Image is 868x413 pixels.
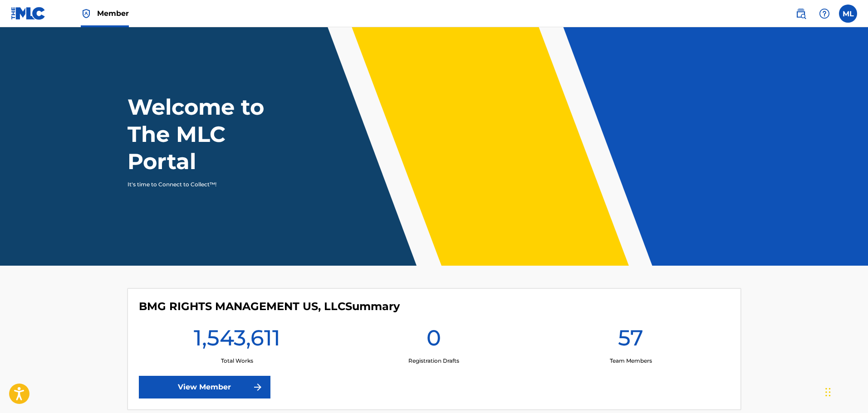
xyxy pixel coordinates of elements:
img: MLC Logo [11,7,46,20]
img: help [819,8,830,19]
p: Registration Drafts [408,357,459,365]
div: Drag [825,379,831,406]
p: Total Works [221,357,253,365]
h4: BMG RIGHTS MANAGEMENT US, LLC [139,300,400,313]
img: Top Rightsholder [81,8,92,19]
img: search [795,8,806,19]
a: View Member [139,376,270,398]
span: Member [97,8,129,19]
h1: 1,543,611 [194,324,280,357]
img: f7272a7cc735f4ea7f67.svg [252,382,263,393]
p: Team Members [610,357,652,365]
h1: 57 [618,324,643,357]
div: User Menu [839,5,857,23]
a: Public Search [792,5,810,23]
div: Help [815,5,834,23]
p: It's time to Connect to Collect™! [128,180,285,189]
iframe: Chat Widget [823,369,868,413]
h1: Welcome to The MLC Portal [128,93,297,175]
h1: 0 [427,324,441,357]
